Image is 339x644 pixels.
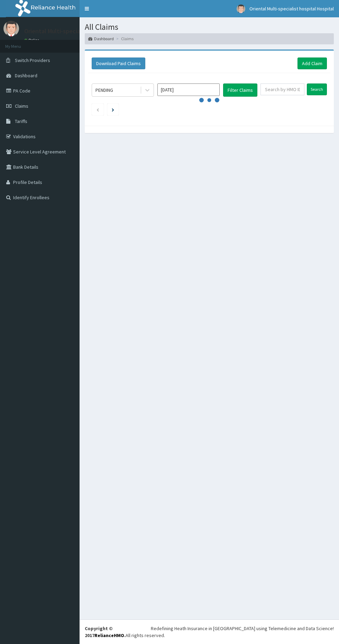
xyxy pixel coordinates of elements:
h1: All Claims [85,23,334,32]
div: PENDING [95,87,113,94]
input: Search by HMO ID [260,83,304,95]
p: Oriental Multi-specialist hospital Hospital [24,28,137,34]
button: Filter Claims [223,83,257,97]
footer: All rights reserved. [80,619,339,644]
a: Dashboard [88,36,114,42]
span: Dashboard [15,72,37,79]
img: User Image [3,21,19,36]
input: Select Month and Year [157,83,220,96]
a: Add Claim [297,58,327,69]
a: RelianceHMO [94,632,124,638]
img: User Image [237,5,245,13]
span: Switch Providers [15,57,50,63]
span: Oriental Multi-specialist hospital Hospital [249,6,334,12]
a: Online [24,38,41,43]
span: Tariffs [15,118,27,124]
a: Next page [112,106,114,113]
div: Redefining Heath Insurance in [GEOGRAPHIC_DATA] using Telemedicine and Data Science! [151,625,334,632]
li: Claims [114,36,134,42]
input: Search [307,83,327,95]
svg: audio-loading [199,90,220,111]
button: Download Paid Claims [92,58,145,69]
strong: Copyright © 2017 . [85,625,126,638]
span: Claims [15,103,28,109]
a: Previous page [96,106,99,113]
